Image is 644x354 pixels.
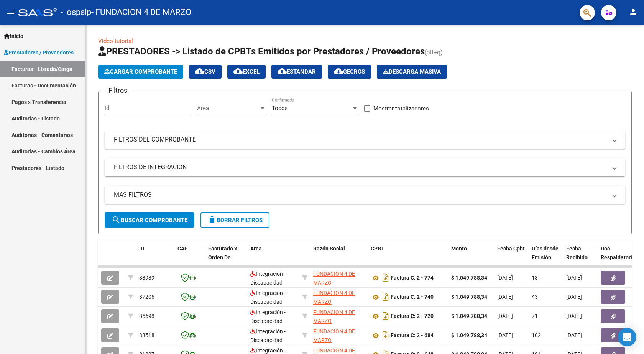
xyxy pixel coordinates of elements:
[497,294,513,300] span: [DATE]
[391,294,434,300] strong: Factura C: 2 - 740
[114,163,607,171] mat-panel-title: FILTROS DE INTEGRACION
[112,215,121,224] mat-icon: search
[313,245,345,252] span: Razón Social
[177,245,187,252] span: CAE
[448,240,494,274] datatable-header-cell: Monto
[373,104,429,113] span: Mostrar totalizadores
[233,67,243,76] mat-icon: cloud_download
[4,48,74,57] span: Prestadores / Proveedores
[313,327,365,343] div: 30710812361
[494,240,529,274] datatable-header-cell: Fecha Cpbt
[105,85,131,96] h3: Filtros
[139,294,154,300] span: 87206
[629,7,638,16] mat-icon: person
[200,212,269,228] button: Borrar Filtros
[250,271,286,286] span: Integración - Discapacidad
[250,328,286,343] span: Integración - Discapacidad
[368,240,448,274] datatable-header-cell: CPBT
[566,294,582,300] span: [DATE]
[136,240,174,274] datatable-header-cell: ID
[313,328,355,343] span: FUNDACION 4 DE MARZO
[532,245,559,260] span: Días desde Emisión
[105,212,194,228] button: Buscar Comprobante
[278,68,316,75] span: Estandar
[6,7,15,16] mat-icon: menu
[313,271,355,286] span: FUNDACION 4 DE MARZO
[334,67,343,76] mat-icon: cloud_download
[451,332,487,338] strong: $ 1.049.788,34
[208,245,237,260] span: Facturado x Orden De
[377,65,447,79] app-download-masive: Descarga masiva de comprobantes (adjuntos)
[532,275,538,281] span: 13
[310,240,368,274] datatable-header-cell: Razón Social
[383,68,441,75] span: Descarga Masiva
[381,272,391,284] i: Descargar documento
[381,310,391,322] i: Descargar documento
[98,38,133,44] a: Video tutorial
[497,332,513,338] span: [DATE]
[272,105,288,112] span: Todos
[313,270,365,286] div: 30710812361
[391,313,434,319] strong: Factura C: 2 - 720
[139,313,154,319] span: 85698
[497,313,513,319] span: [DATE]
[328,65,371,79] button: Gecros
[139,275,154,281] span: 88989
[313,308,365,324] div: 30710812361
[313,309,355,324] span: FUNDACION 4 DE MARZO
[197,105,259,112] span: Area
[532,294,538,300] span: 43
[601,245,635,260] span: Doc Respaldatoria
[381,291,391,303] i: Descargar documento
[114,135,607,144] mat-panel-title: FILTROS DEL COMPROBANTE
[195,67,204,76] mat-icon: cloud_download
[532,313,538,319] span: 71
[207,217,263,224] span: Borrar Filtros
[250,290,286,305] span: Integración - Discapacidad
[334,68,365,75] span: Gecros
[566,275,582,281] span: [DATE]
[205,240,247,274] datatable-header-cell: Facturado x Orden De
[381,329,391,341] i: Descargar documento
[250,245,262,252] span: Area
[61,4,91,21] span: - ospsip
[313,289,365,305] div: 30710812361
[207,215,217,224] mat-icon: delete
[377,65,447,79] button: Descarga Masiva
[227,65,266,79] button: EXCEL
[112,217,187,224] span: Buscar Comprobante
[563,240,598,274] datatable-header-cell: Fecha Recibido
[105,158,625,176] mat-expansion-panel-header: FILTROS DE INTEGRACION
[532,332,541,338] span: 102
[451,313,487,319] strong: $ 1.049.788,34
[195,68,215,75] span: CSV
[114,191,607,199] mat-panel-title: MAS FILTROS
[4,32,23,40] span: Inicio
[598,240,644,274] datatable-header-cell: Doc Respaldatoria
[278,67,287,76] mat-icon: cloud_download
[105,130,625,149] mat-expansion-panel-header: FILTROS DEL COMPROBANTE
[497,275,513,281] span: [DATE]
[91,4,191,21] span: - FUNDACION 4 DE MARZO
[566,313,582,319] span: [DATE]
[98,46,425,57] span: PRESTADORES -> Listado de CPBTs Emitidos por Prestadores / Proveedores
[618,328,636,346] div: Open Intercom Messenger
[391,333,434,339] strong: Factura C: 2 - 684
[371,245,384,252] span: CPBT
[139,245,144,252] span: ID
[233,68,260,75] span: EXCEL
[139,332,154,338] span: 83518
[425,49,443,56] span: (alt+q)
[313,290,355,305] span: FUNDACION 4 DE MARZO
[174,240,205,274] datatable-header-cell: CAE
[247,240,299,274] datatable-header-cell: Area
[566,332,582,338] span: [DATE]
[451,294,487,300] strong: $ 1.049.788,34
[451,275,487,281] strong: $ 1.049.788,34
[391,275,434,281] strong: Factura C: 2 - 774
[451,245,467,252] span: Monto
[271,65,322,79] button: Estandar
[566,245,588,260] span: Fecha Recibido
[189,65,222,79] button: CSV
[529,240,563,274] datatable-header-cell: Días desde Emisión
